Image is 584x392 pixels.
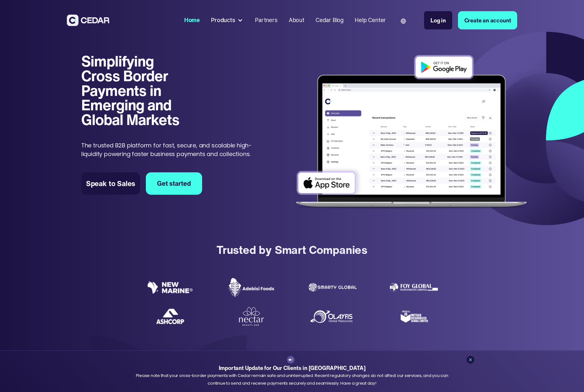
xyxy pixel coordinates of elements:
img: Adebisi Foods logo [227,278,275,297]
div: Cedar Blog [316,16,343,24]
div: Partners [255,16,277,24]
div: About [289,16,304,24]
img: world icon [401,19,406,24]
img: Nectar Beauty Hub logo [237,306,266,326]
a: Partners [252,13,280,27]
img: Foy Global Investments Limited Logo [390,283,438,292]
img: Ashcorp Logo [156,308,185,325]
img: Smarty Global logo [309,283,357,292]
div: Products [211,16,235,24]
div: Products [208,13,246,27]
a: Log in [424,11,452,29]
a: Get started [146,172,202,195]
a: Cedar Blog [313,13,346,27]
a: Help Center [352,13,389,27]
img: New Marine logo [146,281,194,294]
a: Home [181,13,203,27]
h1: Simplifying Cross Border Payments in Emerging and Global Markets [81,54,190,127]
img: Mitsab Resources Global Limited Logo [399,302,428,331]
img: Olayfis global resources logo [309,309,357,325]
a: About [286,13,307,27]
img: Dashboard of transactions [291,51,532,215]
a: Speak to Sales [81,172,140,195]
a: Create an account [458,11,517,29]
div: Help Center [355,16,386,24]
div: Home [184,16,200,24]
div: Log in [430,16,446,24]
p: The trusted B2B platform for fast, secure, and scalable high-liquidity powering faster business p... [81,141,263,158]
